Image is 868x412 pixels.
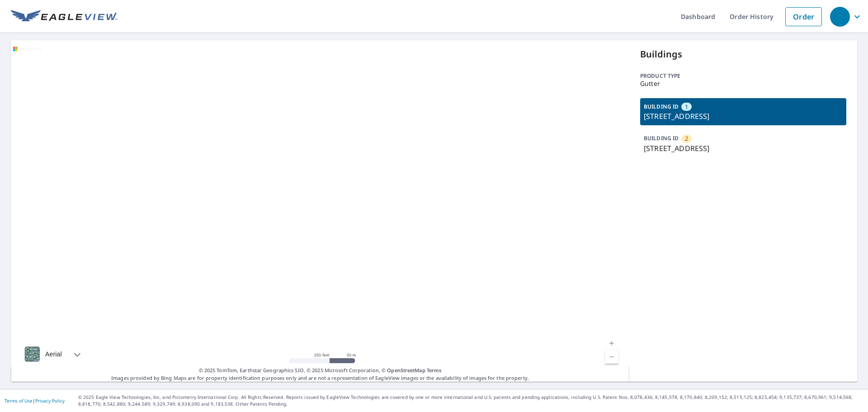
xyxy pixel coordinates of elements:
div: Aerial [42,343,65,365]
p: [STREET_ADDRESS] [644,111,843,122]
a: Current Level 17, Zoom In [605,336,618,350]
p: Buildings [640,47,846,61]
img: EV Logo [11,10,118,24]
span: 1 [685,103,688,111]
span: 2 [685,134,688,143]
p: Gutter [640,80,846,87]
p: [STREET_ADDRESS] [644,143,843,154]
p: BUILDING ID [644,103,679,110]
p: © 2025 Eagle View Technologies, Inc. and Pictometry International Corp. All Rights Reserved. Repo... [78,394,863,407]
a: Privacy Policy [35,398,65,404]
div: Aerial [22,343,89,365]
p: | [5,398,65,403]
p: Images provided by Bing Maps are for property identification purposes only and are not a represen... [11,367,629,382]
a: Terms of Use [5,398,33,404]
p: Product type [640,72,846,80]
a: Terms [427,367,442,374]
a: OpenStreetMap [387,367,425,374]
span: © 2025 TomTom, Earthstar Geographics SIO, © 2025 Microsoft Corporation, © [199,367,442,374]
p: BUILDING ID [644,134,679,142]
a: Order [785,7,822,26]
a: Current Level 17, Zoom Out [605,350,618,364]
